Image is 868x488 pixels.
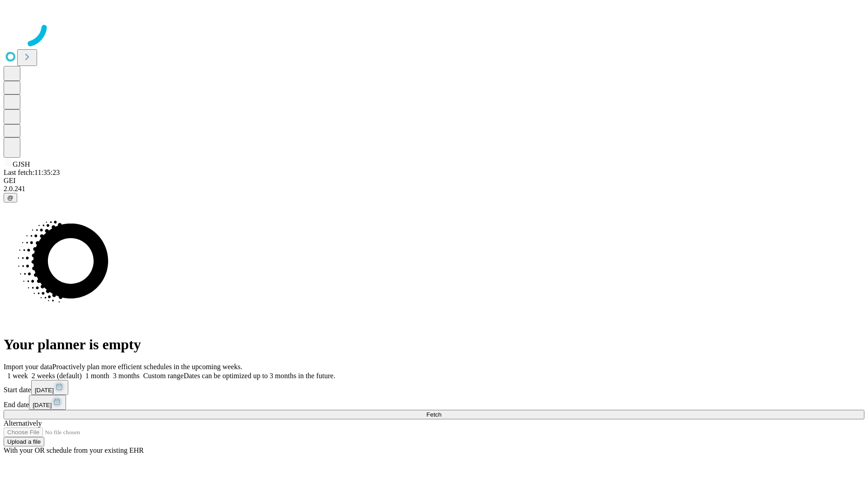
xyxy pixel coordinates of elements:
[31,380,68,395] button: [DATE]
[13,160,30,168] span: GJSH
[4,193,17,202] button: @
[7,194,14,201] span: @
[426,411,441,418] span: Fetch
[113,372,140,380] span: 3 months
[4,410,864,419] button: Fetch
[184,372,335,380] span: Dates can be optimized up to 3 months in the future.
[4,169,60,176] span: Last fetch: 11:35:23
[29,395,66,410] button: [DATE]
[4,419,42,427] span: Alternatively
[4,363,52,371] span: Import your data
[7,372,28,380] span: 1 week
[143,372,184,380] span: Custom range
[4,446,144,454] span: With your OR schedule from your existing EHR
[4,437,44,446] button: Upload a file
[4,380,864,395] div: Start date
[4,177,864,185] div: GEI
[4,336,864,353] h1: Your planner is empty
[35,387,54,394] span: [DATE]
[52,363,242,371] span: Proactively plan more efficient schedules in the upcoming weeks.
[4,185,864,193] div: 2.0.241
[85,372,109,380] span: 1 month
[33,402,52,408] span: [DATE]
[4,395,864,410] div: End date
[32,372,82,380] span: 2 weeks (default)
